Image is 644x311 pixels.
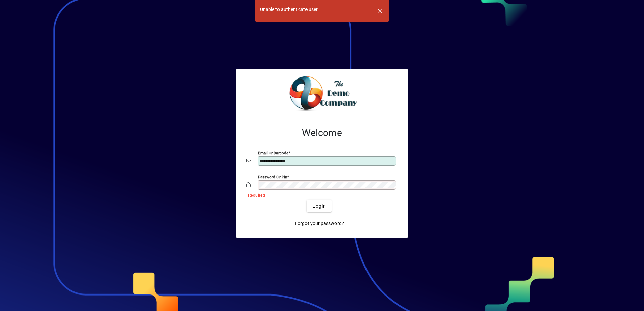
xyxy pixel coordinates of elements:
a: Forgot your password? [292,217,347,229]
div: Unable to authenticate user. [260,6,319,13]
mat-label: Password or Pin [258,175,287,179]
mat-label: Email or Barcode [258,151,288,155]
button: Dismiss [372,3,388,19]
button: Login [307,200,331,212]
span: Forgot your password? [295,220,344,227]
mat-error: Required [248,191,392,198]
h2: Welcome [246,127,398,139]
span: Login [312,203,326,210]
